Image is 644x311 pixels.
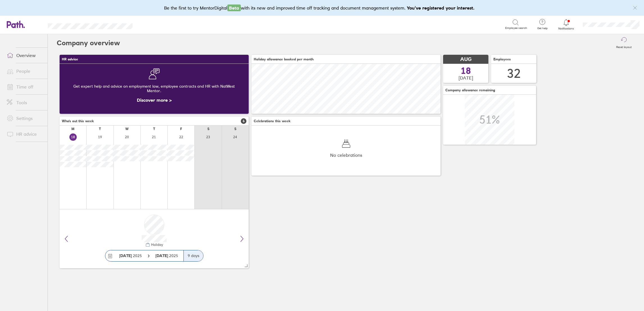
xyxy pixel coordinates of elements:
[155,253,178,258] span: 2025
[125,127,129,131] div: W
[613,44,635,49] label: Reset layout
[2,65,47,77] a: People
[241,118,246,124] span: 6
[227,4,241,11] span: Beta
[153,127,155,131] div: T
[459,75,473,80] span: [DATE]
[2,113,47,124] a: Settings
[2,128,47,140] a: HR advice
[507,66,521,81] div: 32
[407,5,475,11] b: You've registered your interest.
[234,127,236,131] div: S
[183,250,203,261] div: 9 days
[148,22,162,27] div: Search
[150,243,163,247] div: Holiday
[2,81,47,92] a: Time off
[180,127,182,131] div: F
[2,97,47,108] a: Tools
[557,19,575,30] a: Notifications
[461,66,471,75] span: 18
[119,253,132,258] strong: [DATE]
[62,57,78,61] span: HR advice
[57,34,120,52] h2: Company overview
[505,26,527,30] span: Employee search
[493,57,511,61] span: Employees
[99,127,101,131] div: T
[533,27,552,30] span: Get help
[164,4,480,11] div: Be the first to try MentorDigital with its new and improved time off tracking and document manage...
[71,127,74,131] div: M
[155,253,169,258] strong: [DATE]
[254,57,314,61] span: Holiday allowance booked per month
[137,97,172,103] a: Discover more >
[64,80,244,97] div: Get expert help and advice on employment law, employee contracts and HR with NatWest Mentor.
[207,127,209,131] div: S
[557,27,575,30] span: Notifications
[460,56,471,62] span: AUG
[119,253,142,258] span: 2025
[2,50,47,61] a: Overview
[62,119,94,123] span: Who's out this week
[330,153,362,158] span: No celebrations
[445,88,495,92] span: Company allowance remaining
[254,119,291,123] span: Celebrations this week
[613,34,635,52] button: Reset layout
